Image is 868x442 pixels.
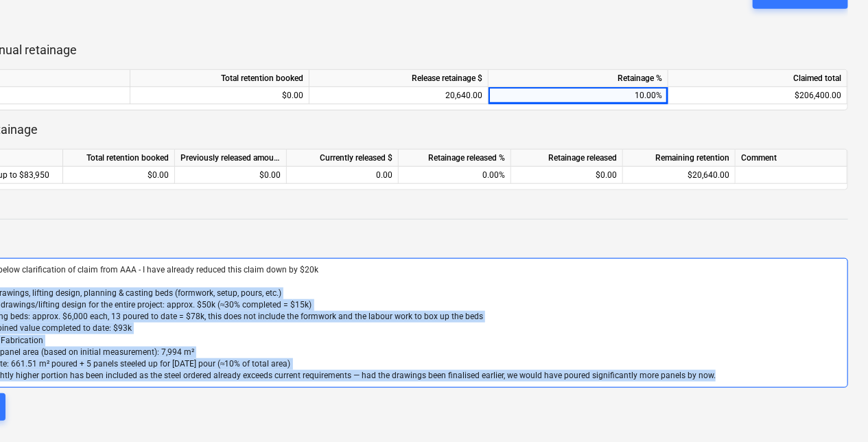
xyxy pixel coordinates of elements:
[315,87,482,104] div: 20,640.00
[489,87,668,104] div: 10.00%
[623,167,736,184] div: $20,640.00
[292,167,392,184] div: 0.00
[489,70,668,87] div: Retainage %
[399,150,511,167] div: Retainage released %
[287,150,399,167] div: Currently released $
[130,87,309,104] div: $0.00
[736,150,847,167] div: Comment
[63,150,175,167] div: Total retention booked
[511,150,623,167] div: Retainage released
[623,150,736,167] div: Remaining retention
[668,70,847,87] div: Claimed total
[511,167,623,184] div: $0.00
[399,167,511,184] div: 0.00%
[309,70,489,87] div: Release retainage $
[130,70,309,87] div: Total retention booked
[668,87,847,104] div: $206,400.00
[175,150,287,167] div: Previously released amount
[63,167,175,184] div: $0.00
[175,167,287,184] div: $0.00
